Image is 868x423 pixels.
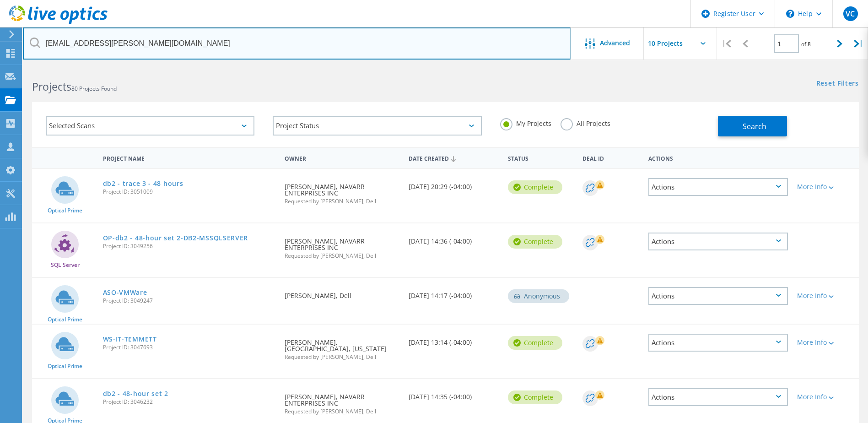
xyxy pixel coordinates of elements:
div: Actions [648,287,788,305]
div: [DATE] 14:36 (-04:00) [404,223,503,254]
span: Requested by [PERSON_NAME], Dell [285,199,399,204]
div: [PERSON_NAME], NAVARR ENTERPRISES INC [280,223,404,268]
span: Requested by [PERSON_NAME], Dell [285,409,399,414]
div: [DATE] 14:17 (-04:00) [404,278,503,308]
span: Requested by [PERSON_NAME], Dell [285,354,399,360]
div: Actions [648,334,788,352]
b: Projects [32,79,71,94]
div: Project Status [273,116,481,136]
span: Project ID: 3049256 [103,244,276,249]
span: VC [846,10,855,17]
div: Date Created [404,149,503,167]
div: Actions [648,388,788,406]
span: Search [743,121,766,131]
span: Project ID: 3049247 [103,298,276,304]
span: Optical Prime [48,208,82,213]
div: [DATE] 14:35 (-04:00) [404,379,503,409]
div: [DATE] 13:14 (-04:00) [404,325,503,355]
span: Project ID: 3051009 [103,189,276,195]
span: Optical Prime [48,317,82,322]
div: | [717,27,736,60]
span: of 8 [801,40,811,48]
div: Complete [508,235,562,249]
div: Actions [644,149,793,166]
span: Project ID: 3047693 [103,345,276,350]
a: Live Optics Dashboard [9,19,108,26]
div: [PERSON_NAME], Dell [280,278,404,308]
span: Project ID: 3046232 [103,399,276,405]
a: ASO-VMWare [103,289,147,296]
button: Search [718,116,787,136]
div: [DATE] 20:29 (-04:00) [404,169,503,199]
div: Selected Scans [46,116,254,136]
div: More Info [797,394,854,400]
span: 80 Projects Found [71,85,117,92]
div: Complete [508,336,562,350]
div: Project Name [98,149,280,166]
span: Requested by [PERSON_NAME], Dell [285,253,399,259]
div: Complete [508,180,562,194]
div: Actions [648,233,788,250]
div: Anonymous [508,289,569,303]
a: db2 - trace 3 - 48 hours [103,180,183,187]
div: [PERSON_NAME], [GEOGRAPHIC_DATA], [US_STATE] [280,325,404,369]
a: OP-db2 - 48-hour set 2-DB2-MSSQLSERVER [103,235,248,241]
div: More Info [797,184,854,190]
div: Status [503,149,578,166]
div: More Info [797,339,854,346]
div: Deal Id [578,149,644,166]
label: My Projects [500,118,551,127]
div: | [849,27,868,60]
span: Optical Prime [48,363,82,369]
div: [PERSON_NAME], NAVARR ENTERPRISES INC [280,169,404,213]
a: WS-IT-TEMMETT [103,336,157,342]
div: Complete [508,390,562,404]
a: db2 - 48-hour set 2 [103,390,168,397]
span: Advanced [600,40,630,46]
div: Owner [280,149,404,166]
input: Search projects by name, owner, ID, company, etc [23,27,571,60]
span: SQL Server [51,262,80,268]
label: All Projects [561,118,610,127]
svg: \n [786,10,794,18]
a: Reset Filters [816,80,859,88]
div: Actions [648,178,788,196]
div: More Info [797,293,854,299]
